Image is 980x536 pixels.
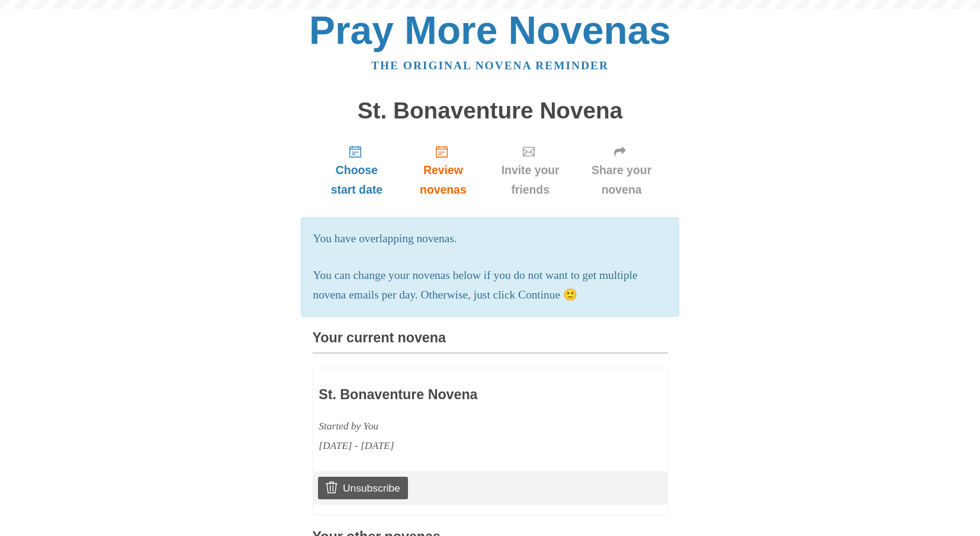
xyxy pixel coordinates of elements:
[313,266,667,305] p: You can change your novenas below if you do not want to get multiple novena emails per day. Other...
[413,161,473,200] span: Review novenas
[318,477,407,499] a: Unsubscribe
[313,135,401,206] a: Choose start date
[486,135,576,206] a: Invite your friends
[324,161,390,200] span: Choose start date
[576,135,668,206] a: Share your novena
[371,59,609,72] a: The original novena reminder
[497,161,564,200] span: Invite your friends
[319,416,592,436] div: Started by You
[319,436,592,455] div: [DATE] - [DATE]
[309,8,671,52] a: Pray More Novenas
[401,135,485,206] a: Review novenas
[313,330,668,354] h3: Your current novena
[313,229,667,249] p: You have overlapping novenas.
[319,387,592,403] h3: St. Bonaventure Novena
[313,98,668,124] h1: St. Bonaventure Novena
[587,161,656,200] span: Share your novena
